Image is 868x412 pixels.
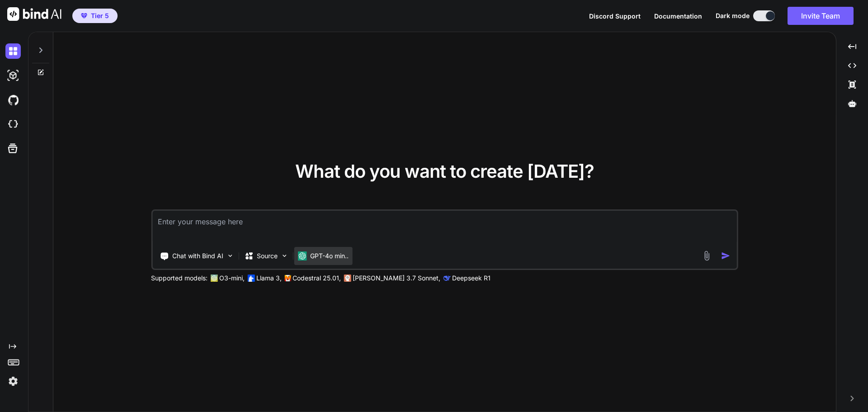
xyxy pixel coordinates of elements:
p: Deepseek R1 [452,274,491,283]
img: premium [81,13,87,19]
span: Discord Support [589,12,641,20]
img: Pick Models [280,252,288,260]
span: Documentation [654,12,702,20]
img: Llama2 [247,275,255,282]
button: Documentation [654,11,702,21]
span: What do you want to create [DATE]? [295,160,594,182]
span: Tier 5 [91,11,109,20]
img: darkAi-studio [5,68,21,83]
img: settings [5,374,21,389]
p: Chat with Bind AI [172,251,223,260]
p: GPT-4o min.. [310,251,349,260]
img: Mistral-AI [284,275,291,281]
img: attachment [702,251,712,261]
button: Discord Support [589,11,641,21]
button: Invite Team [788,7,854,25]
img: icon [721,251,731,260]
p: Llama 3, [256,274,282,283]
button: premiumTier 5 [72,9,118,23]
p: [PERSON_NAME] 3.7 Sonnet, [353,274,440,283]
img: darkChat [5,43,21,59]
p: Supported models: [151,274,208,283]
img: GPT-4o mini [297,251,307,260]
p: Source [257,251,278,260]
img: claude [443,275,450,282]
img: Bind AI [7,7,61,21]
img: githubDark [5,92,21,108]
img: Pick Tools [226,252,234,260]
img: GPT-4 [210,275,217,282]
p: O3-mini, [219,274,245,283]
img: claude [344,275,351,282]
p: Codestral 25.01, [292,274,341,283]
span: Dark mode [716,11,750,20]
img: cloudideIcon [5,117,21,132]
